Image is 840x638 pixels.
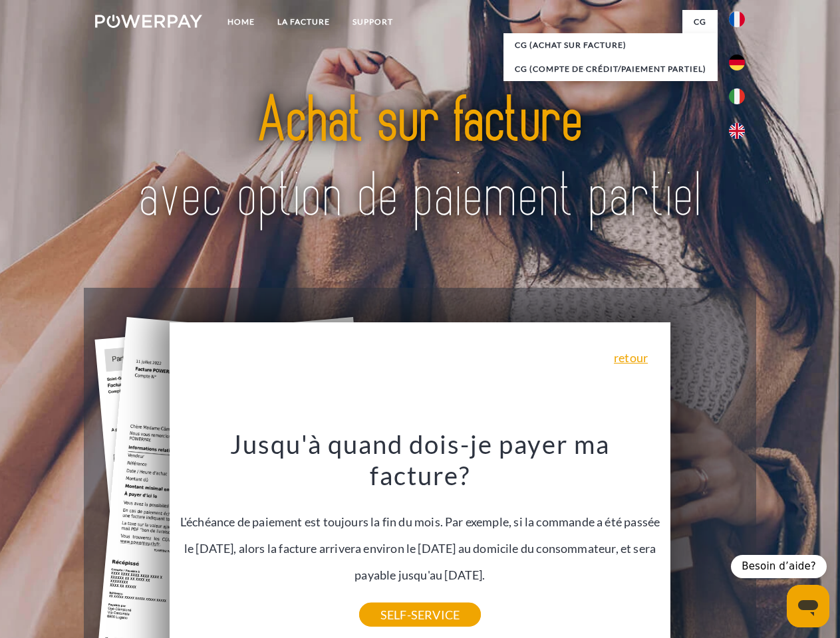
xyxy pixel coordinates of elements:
[503,33,718,57] a: CG (achat sur facture)
[127,64,713,255] img: title-powerpay_fr.svg
[682,10,718,34] a: CG
[729,11,745,27] img: fr
[731,555,827,578] div: Besoin d’aide?
[729,88,745,104] img: it
[503,57,718,81] a: CG (Compte de crédit/paiement partiel)
[729,54,745,70] img: de
[729,123,745,139] img: en
[216,10,266,34] a: Home
[787,585,829,627] iframe: Bouton de lancement de la fenêtre de messagerie, conversation en cours
[341,10,404,34] a: Support
[614,352,648,364] a: retour
[95,15,202,28] img: logo-powerpay-white.svg
[178,428,663,615] div: L'échéance de paiement est toujours la fin du mois. Par exemple, si la commande a été passée le [...
[359,603,481,627] a: SELF-SERVICE
[178,428,663,492] h3: Jusqu'à quand dois-je payer ma facture?
[266,10,341,34] a: LA FACTURE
